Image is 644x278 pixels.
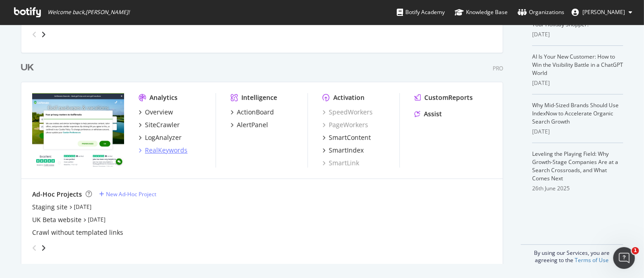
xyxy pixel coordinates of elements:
[32,93,124,167] img: www.golfbreaks.com/en-gb/
[532,30,623,39] div: [DATE]
[493,65,503,72] div: Pro
[237,108,274,117] div: ActionBoard
[322,146,364,155] a: SmartIndex
[322,108,373,117] a: SpeedWorkers
[145,108,173,117] div: Overview
[21,61,34,74] div: UK
[518,8,564,17] div: Organizations
[237,120,268,129] div: AlertPanel
[322,133,371,142] a: SmartContent
[521,244,623,264] div: By using our Services, you are agreeing to the
[32,215,82,224] a: UK Beta website
[231,108,274,117] a: ActionBoard
[139,120,180,129] a: SiteCrawler
[48,9,130,16] span: Welcome back, [PERSON_NAME] !
[532,150,618,182] a: Leveling the Playing Field: Why Growth-Stage Companies Are at a Search Crossroads, and What Comes...
[322,120,368,129] a: PageWorkers
[145,120,180,129] div: SiteCrawler
[414,109,442,119] a: Assist
[322,159,359,168] a: SmartLink
[575,256,609,264] a: Terms of Use
[564,5,639,20] button: [PERSON_NAME]
[32,228,123,237] a: Crawl without templated links
[139,133,182,142] a: LogAnalyzer
[532,12,614,28] a: What Happens When ChatGPT Is Your Holiday Shopper?
[149,93,178,102] div: Analytics
[139,108,173,117] a: Overview
[40,30,47,39] div: angle-right
[632,247,639,254] span: 1
[99,190,156,198] a: New Ad-Hoc Project
[29,241,40,255] div: angle-left
[241,93,277,102] div: Intelligence
[532,53,623,77] a: AI Is Your New Customer: How to Win the Visibility Battle in a ChatGPT World
[414,93,473,102] a: CustomReports
[424,109,442,119] div: Assist
[613,247,635,269] iframe: Intercom live chat
[532,101,619,125] a: Why Mid-Sized Brands Should Use IndexNow to Accelerate Organic Search Growth
[32,190,82,199] div: Ad-Hoc Projects
[532,79,623,87] div: [DATE]
[106,190,156,198] div: New Ad-Hoc Project
[145,133,182,142] div: LogAnalyzer
[333,93,365,102] div: Activation
[532,184,623,193] div: 26th June 2025
[532,128,623,136] div: [DATE]
[21,61,38,74] a: UK
[145,146,187,155] div: RealKeywords
[29,27,40,42] div: angle-left
[455,8,508,17] div: Knowledge Base
[139,146,187,155] a: RealKeywords
[74,203,91,211] a: [DATE]
[582,8,625,16] span: Tom Neale
[88,216,106,223] a: [DATE]
[424,93,473,102] div: CustomReports
[231,120,268,129] a: AlertPanel
[32,203,67,212] a: Staging site
[40,243,47,253] div: angle-right
[397,8,445,17] div: Botify Academy
[329,133,371,142] div: SmartContent
[329,146,364,155] div: SmartIndex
